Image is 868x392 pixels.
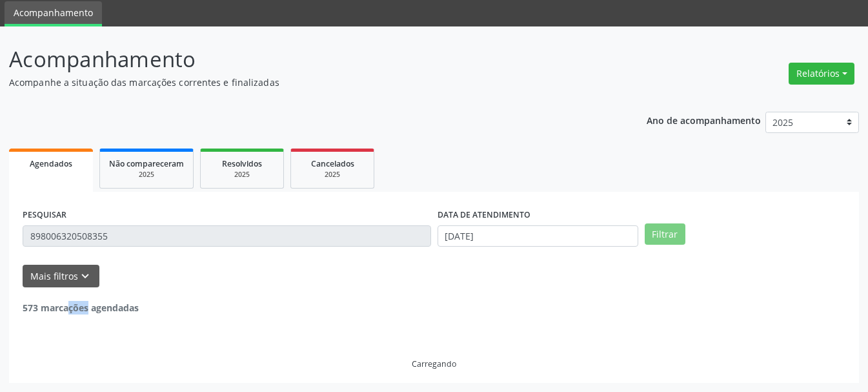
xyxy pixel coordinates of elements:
[109,170,184,180] div: 2025
[109,158,184,169] span: Não compareceram
[210,170,274,180] div: 2025
[23,302,139,314] strong: 573 marcações agendadas
[23,225,431,247] input: Nome, CNS
[5,1,102,26] a: Acompanhamento
[9,76,604,89] p: Acompanhe a situação das marcações correntes e finalizadas
[78,269,92,284] i: keyboard_arrow_down
[438,205,530,225] label: DATA DE ATENDIMENTO
[30,158,72,169] span: Agendados
[412,358,456,369] div: Carregando
[23,265,99,287] button: Mais filtroskeyboard_arrow_down
[438,225,638,247] input: Selecione um intervalo
[645,223,685,245] button: Filtrar
[789,63,854,85] button: Relatórios
[23,205,66,225] label: PESQUISAR
[647,112,761,128] p: Ano de acompanhamento
[9,43,604,76] p: Acompanhamento
[311,158,354,169] span: Cancelados
[300,170,365,180] div: 2025
[222,158,262,169] span: Resolvidos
